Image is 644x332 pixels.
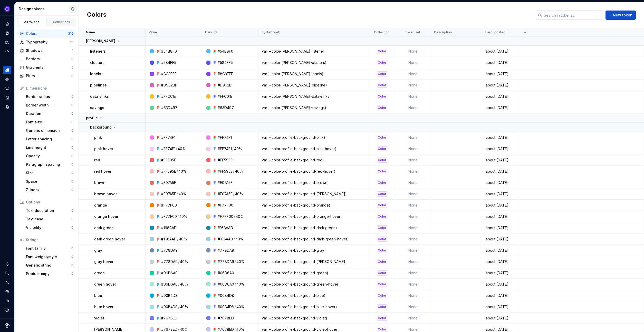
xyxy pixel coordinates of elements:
[395,279,431,290] td: None
[377,282,387,287] div: Color
[259,105,369,110] div: var(--color-[PERSON_NAME]-savings)
[395,80,431,91] td: None
[3,75,11,83] a: Components
[395,211,431,222] td: None
[259,259,369,264] div: var(--color-profile-background-[PERSON_NAME])
[235,259,236,264] div: /
[24,244,75,252] a: Font family0
[26,103,71,108] div: Border width
[218,169,233,174] div: #FF595E
[24,253,75,261] a: Font weight/style0
[94,225,114,230] p: dark green
[434,30,452,34] p: Description
[24,223,75,232] a: Visibility0
[161,94,176,99] div: #FFC01E
[161,203,177,208] div: #F77F00
[377,146,387,151] div: Color
[177,169,178,174] div: /
[161,83,177,88] div: #D962BF
[161,49,177,54] div: #54B8F0
[178,259,179,264] div: /
[232,146,234,151] div: /
[483,169,518,174] div: about [DATE]
[19,6,69,12] div: Design tokens
[395,233,431,245] td: None
[235,191,243,197] div: 40%
[218,225,233,230] div: #168AAD
[395,222,431,233] td: None
[259,60,369,65] div: var(--color-[PERSON_NAME]-clusters)
[3,20,11,28] a: Home
[235,169,243,174] div: 40%
[161,60,176,65] div: #584FF5
[26,56,71,62] div: Borders
[259,191,369,197] div: var(--color-profile-background-[PERSON_NAME])
[218,105,234,110] div: #63D497
[483,94,518,99] div: about [DATE]
[71,137,73,141] div: 0
[161,293,178,298] div: #00B4D8
[605,11,636,20] button: New token
[26,217,71,222] div: Text case
[24,215,75,223] a: Text case0
[178,191,187,197] div: 40%
[71,246,73,250] div: 0
[377,270,387,276] div: Color
[26,179,71,184] div: Space
[377,237,387,242] div: Color
[483,60,518,65] div: about [DATE]
[259,248,369,253] div: var(--color-profile-background-gray)
[71,95,73,99] div: 0
[236,214,244,219] div: 40%
[161,225,177,230] div: #168AAD
[377,135,387,140] div: Color
[483,191,518,197] div: about [DATE]
[24,101,75,109] a: Border width0
[18,63,75,72] a: Gradients5
[24,110,75,118] a: Duration0
[233,169,234,174] div: /
[71,171,73,175] div: 0
[18,30,75,38] a: Colors319
[86,115,98,121] p: profile
[3,47,11,56] div: Code automation
[71,226,73,230] div: 0
[161,105,177,110] div: #63D497
[26,145,71,150] div: Line height
[26,208,71,213] div: Text decoration
[377,105,387,110] div: Color
[395,132,431,143] td: None
[94,191,117,197] p: brown hover
[177,214,179,219] div: /
[24,143,75,152] a: Line height0
[377,180,387,185] div: Color
[94,135,102,140] p: pink
[179,237,187,242] div: 40%
[3,260,11,268] button: Notifications
[94,146,113,151] p: pink hover
[26,170,71,175] div: Size
[24,207,75,215] a: Text decoration0
[377,49,387,54] div: Color
[3,84,11,93] a: Assets
[542,11,602,20] input: Search in tokens...
[3,288,11,296] a: Settings
[161,248,178,253] div: #778DA9
[483,203,518,208] div: about [DATE]
[262,30,280,34] p: Syntax: Web
[377,60,387,65] div: Color
[18,72,75,80] a: Blurs0
[26,237,73,242] div: Strings
[395,102,431,113] td: None
[395,46,431,57] td: None
[94,293,102,298] p: blue
[218,146,232,151] div: #FF74F1
[236,282,245,287] div: 40%
[24,93,75,101] a: Border radius0
[259,49,369,54] div: var(--color-[PERSON_NAME]-listener)
[94,158,100,163] p: red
